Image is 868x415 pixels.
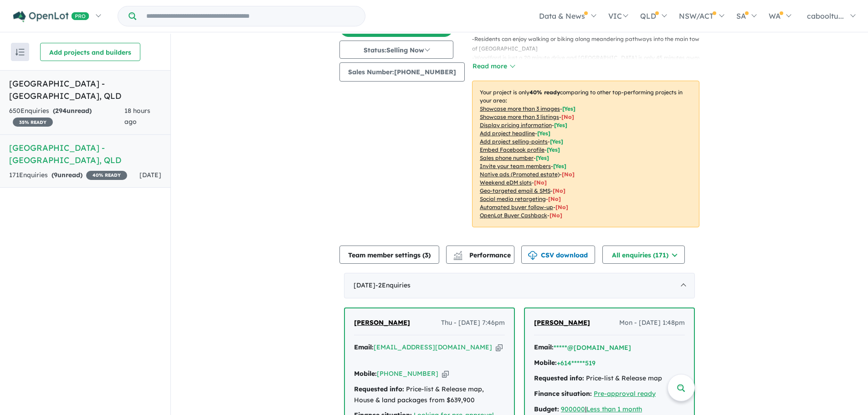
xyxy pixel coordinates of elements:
p: - Residents can enjoy walking or biking along meandering pathways into the main town of [GEOGRAPH... [472,35,707,53]
div: [DATE] [344,273,695,298]
u: Add project headline [480,130,535,137]
span: [ No ] [561,113,574,120]
u: Geo-targeted email & SMS [480,187,550,194]
button: Performance [446,246,514,264]
span: - 2 Enquir ies [375,281,411,289]
h5: [GEOGRAPHIC_DATA] - [GEOGRAPHIC_DATA] , QLD [9,142,161,166]
img: Openlot PRO Logo White [13,11,89,22]
u: Showcase more than 3 listings [480,113,559,120]
button: Add projects and builders [40,43,140,61]
div: Price-list & Release map, House & land packages from $639,900 [354,384,505,406]
img: download icon [528,251,537,260]
a: Pre-approval ready [594,389,656,398]
p: - Woodford is just a 20 minute drive and [GEOGRAPHIC_DATA] is only 45 minutes away [472,53,707,62]
strong: ( unread) [53,107,92,115]
div: 650 Enquir ies [9,106,124,128]
u: Native ads (Promoted estate) [480,171,560,178]
div: | [534,404,685,415]
u: Weekend eDM slots [480,179,532,186]
u: OpenLot Buyer Cashback [480,212,547,219]
a: Less than 1 month [586,405,642,413]
a: 900000 [561,405,585,413]
button: All enquiries (171) [602,246,685,264]
span: [No] [548,195,561,202]
button: Copy [442,369,449,379]
u: Embed Facebook profile [480,146,544,153]
span: [No] [555,204,568,210]
span: Thu - [DATE] 7:46pm [441,318,505,328]
h5: [GEOGRAPHIC_DATA] - [GEOGRAPHIC_DATA] , QLD [9,77,161,102]
u: Showcase more than 3 images [480,105,560,112]
img: sort.svg [15,49,25,56]
input: Try estate name, suburb, builder or developer [138,6,363,26]
strong: Requested info: [354,385,404,393]
img: line-chart.svg [454,251,462,256]
span: 18 hours ago [124,107,150,126]
span: [DATE] [139,171,161,179]
span: [PERSON_NAME] [354,318,410,327]
span: [ Yes ] [553,163,566,169]
span: [ Yes ] [554,122,567,128]
span: 3 [425,251,428,259]
button: Copy [496,343,503,352]
strong: Email: [354,343,374,351]
button: Status:Selling Now [339,41,453,59]
span: [ Yes ] [536,154,549,161]
button: Read more [472,61,515,72]
span: [ Yes ] [562,105,575,112]
a: [PERSON_NAME] [534,318,590,328]
p: Your project is only comparing to other top-performing projects in your area: - - - - - - - - - -... [472,81,699,227]
strong: Mobile: [354,369,377,378]
u: Display pricing information [480,122,552,128]
u: Sales phone number [480,154,534,161]
span: [No] [562,171,575,178]
strong: ( unread) [51,171,82,179]
u: Social media retargeting [480,195,546,202]
span: [ Yes ] [547,146,560,153]
span: [No] [550,212,562,219]
div: Price-list & Release map [534,373,685,384]
strong: Email: [534,343,554,351]
span: 35 % READY [13,118,53,127]
a: [PERSON_NAME] [354,318,410,328]
span: cabooltu... [807,11,844,20]
img: bar-chart.svg [453,254,462,260]
span: 9 [54,171,57,179]
a: [PHONE_NUMBER] [377,369,438,378]
div: 171 Enquir ies [9,170,127,181]
b: 40 % ready [529,89,560,96]
strong: Finance situation: [534,389,592,398]
u: Invite your team members [480,163,551,169]
button: Sales Number:[PHONE_NUMBER] [339,62,465,82]
span: [PERSON_NAME] [534,318,590,327]
u: Add project selling-points [480,138,548,145]
strong: Requested info: [534,374,584,382]
span: [ Yes ] [537,130,550,137]
u: Automated buyer follow-up [480,204,553,210]
span: Performance [455,251,511,259]
strong: Budget: [534,405,559,413]
span: [ Yes ] [550,138,563,145]
span: Mon - [DATE] 1:48pm [619,318,685,328]
span: [No] [553,187,565,194]
span: 40 % READY [86,171,127,180]
a: [EMAIL_ADDRESS][DOMAIN_NAME] [374,343,492,351]
span: 294 [55,107,67,115]
span: [No] [534,179,547,186]
button: CSV download [521,246,595,264]
button: Team member settings (3) [339,246,439,264]
strong: Mobile: [534,359,557,367]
